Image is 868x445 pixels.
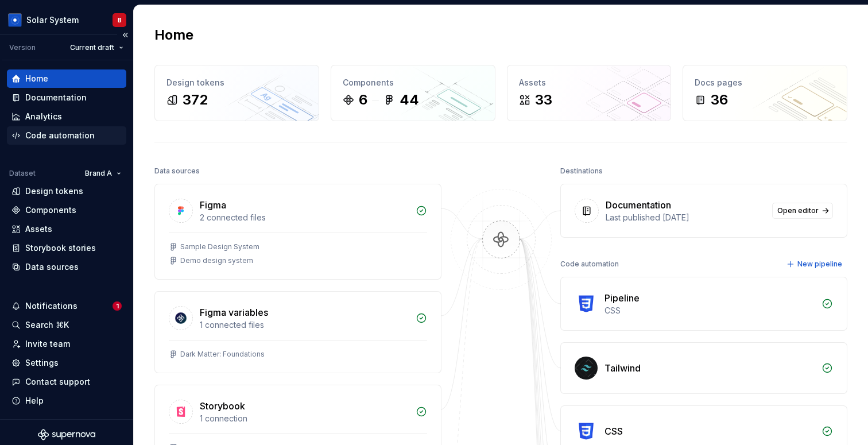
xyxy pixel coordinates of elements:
a: Docs pages36 [683,65,847,121]
a: Design tokens372 [154,65,319,121]
a: Settings [7,354,126,372]
div: Home [25,73,48,84]
a: Components644 [331,65,495,121]
a: Storybook stories [7,239,126,257]
a: Documentation [7,88,126,107]
div: Analytics [25,111,62,122]
span: New pipeline [797,260,842,269]
span: 1 [113,301,122,311]
div: Data sources [25,261,79,273]
a: Assets [7,220,126,238]
button: Search ⌘K [7,316,126,334]
div: 372 [183,91,208,109]
div: Tailwind [604,361,641,375]
svg: Supernova Logo [38,429,95,440]
div: Components [343,77,483,88]
span: Open editor [777,206,819,215]
button: Brand A [80,165,126,181]
div: Code automation [560,256,619,272]
div: Storybook stories [25,242,96,254]
button: Contact support [7,373,126,391]
div: Figma [200,198,226,212]
div: Version [9,43,36,52]
a: Analytics [7,107,126,126]
div: Docs pages [695,77,835,88]
div: Components [25,204,76,216]
button: Notifications1 [7,297,126,315]
div: Documentation [25,92,87,103]
a: Data sources [7,258,126,276]
button: Solar SystemB [2,7,131,32]
div: 1 connection [200,413,409,424]
a: Design tokens [7,182,126,200]
div: Code automation [25,130,95,141]
a: Figma2 connected filesSample Design SystemDemo design system [154,184,441,280]
div: Sample Design System [180,242,259,251]
a: Open editor [772,203,833,219]
h2: Home [154,26,193,44]
div: Figma variables [200,305,268,319]
div: Last published [DATE] [606,212,765,223]
button: Collapse sidebar [117,27,133,43]
div: Assets [519,77,660,88]
div: Design tokens [166,77,307,88]
span: Brand A [85,169,112,178]
div: Search ⌘K [25,319,69,331]
div: Invite team [25,338,70,350]
a: Assets33 [507,65,672,121]
div: Storybook [200,399,245,413]
div: 36 [711,91,728,109]
div: CSS [604,305,815,316]
div: Destinations [560,163,603,179]
div: Assets [25,223,52,235]
div: Design tokens [25,185,83,197]
a: Home [7,69,126,88]
div: Settings [25,357,59,369]
div: Dark Matter: Foundations [180,350,265,359]
img: 049812b6-2877-400d-9dc9-987621144c16.png [8,13,22,27]
div: Help [25,395,44,407]
div: Contact support [25,376,90,388]
div: 2 connected files [200,212,409,223]
div: Notifications [25,300,77,312]
div: Documentation [606,198,671,212]
button: Current draft [65,40,129,56]
a: Figma variables1 connected filesDark Matter: Foundations [154,291,441,373]
div: Data sources [154,163,200,179]
button: New pipeline [783,256,847,272]
a: Code automation [7,126,126,145]
span: Current draft [70,43,114,52]
div: 6 [359,91,367,109]
div: 1 connected files [200,319,409,331]
div: CSS [604,424,623,438]
div: Demo design system [180,256,253,265]
div: 33 [535,91,552,109]
div: Dataset [9,169,36,178]
a: Invite team [7,335,126,353]
div: 44 [400,91,419,109]
div: B [118,16,122,25]
div: Solar System [26,14,79,26]
a: Components [7,201,126,219]
button: Help [7,392,126,410]
div: Pipeline [604,291,640,305]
